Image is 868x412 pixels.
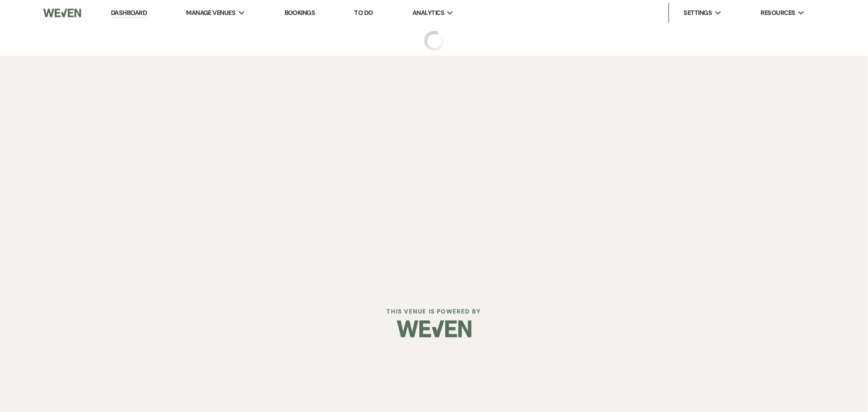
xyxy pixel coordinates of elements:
span: Resources [761,8,795,18]
span: Analytics [412,8,444,18]
img: Weven Logo [397,311,472,346]
span: Manage Venues [186,8,235,18]
img: loading spinner [424,31,444,51]
a: Bookings [285,8,315,17]
a: Dashboard [111,8,147,18]
a: To Do [355,8,373,17]
img: Weven Logo [43,2,81,23]
span: Settings [684,8,712,18]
